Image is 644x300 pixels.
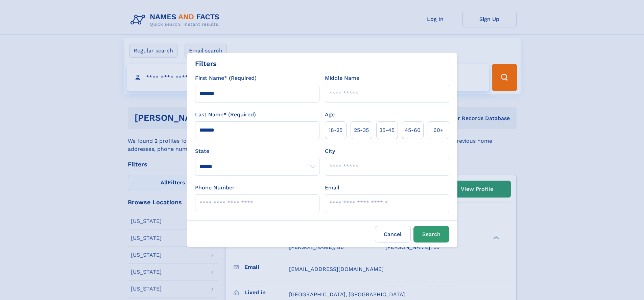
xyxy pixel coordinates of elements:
[405,126,421,134] span: 45‑60
[433,126,444,134] span: 60+
[354,126,369,134] span: 25‑35
[195,184,235,192] label: Phone Number
[329,126,342,134] span: 18‑25
[195,147,319,155] label: State
[375,226,411,243] label: Cancel
[379,126,395,134] span: 35‑45
[195,59,217,69] div: Filters
[325,111,335,119] label: Age
[325,147,335,155] label: City
[413,226,449,243] button: Search
[325,74,359,82] label: Middle Name
[195,74,257,82] label: First Name* (Required)
[325,184,339,192] label: Email
[195,111,256,119] label: Last Name* (Required)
